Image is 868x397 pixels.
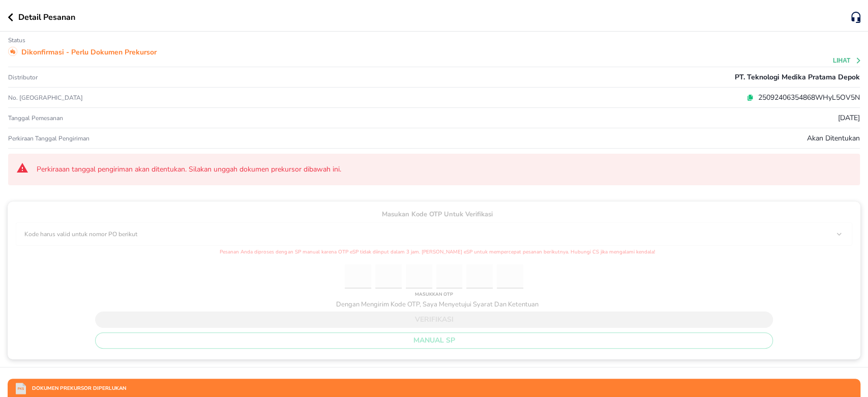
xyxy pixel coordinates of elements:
p: Masukan Kode OTP Untuk Verifikasi [16,210,852,220]
p: Detail Pesanan [18,11,75,23]
p: Pesanan Anda diproses dengan SP manual karena OTP eSP tidak diinput dalam 3 jam. [PERSON_NAME] eS... [16,248,852,256]
p: Status [8,36,25,44]
p: Akan ditentukan [807,133,860,144]
input: Please enter OTP character 6 [497,264,523,289]
input: Please enter OTP character 2 [375,264,402,289]
span: Perkiraaan tanggal pengiriman akan ditentukan. Silakan unggah dokumen prekursor dibawah ini. [37,164,852,175]
p: Dokumen Prekursor Diperlukan [26,385,126,392]
input: Please enter OTP character 4 [436,264,463,289]
p: Tanggal pemesanan [8,114,63,122]
button: Lihat [833,57,862,64]
p: Perkiraan Tanggal Pengiriman [8,134,89,143]
p: PT. Teknologi Medika Pratama Depok [735,72,860,82]
p: 25092406354868WHyL5OV5N [754,92,860,103]
div: Kode harus valid untuk nomor PO berikut [20,227,848,241]
div: Dengan Mengirim Kode OTP, Saya Menyetujui Syarat Dan Ketentuan [330,300,538,309]
p: No. [GEOGRAPHIC_DATA] [8,94,292,102]
p: Kode harus valid untuk nomor PO berikut [24,230,137,239]
div: MASUKKAN OTP [412,289,456,300]
p: Distributor [8,73,38,81]
input: Please enter OTP character 3 [406,264,432,289]
p: [DATE] [838,112,860,123]
input: Please enter OTP character 5 [466,264,493,289]
p: Dikonfirmasi - Perlu Dokumen Prekursor [21,47,157,58]
input: Please enter OTP character 1 [345,264,371,289]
